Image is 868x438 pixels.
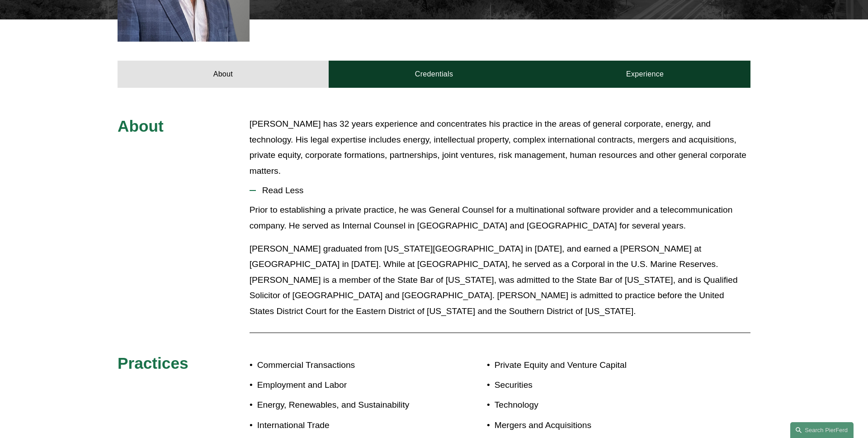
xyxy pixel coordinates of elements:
[257,357,434,373] p: Commercial Transactions
[118,354,189,372] span: Practices
[495,397,698,413] p: Technology
[250,202,750,233] p: Prior to establishing a private practice, he was General Counsel for a multinational software pro...
[790,422,854,438] a: Search this site
[250,202,750,326] div: Read Less
[250,179,750,202] button: Read Less
[250,241,750,319] p: [PERSON_NAME] graduated from [US_STATE][GEOGRAPHIC_DATA] in [DATE], and earned a [PERSON_NAME] at...
[257,418,434,433] p: International Trade
[118,61,329,88] a: About
[495,357,698,373] p: Private Equity and Venture Capital
[329,61,540,88] a: Credentials
[257,377,434,393] p: Employment and Labor
[256,186,750,195] span: Read Less
[257,397,434,413] p: Energy, Renewables, and Sustainability
[539,61,750,88] a: Experience
[495,377,698,393] p: Securities
[495,418,698,433] p: Mergers and Acquisitions
[250,116,750,179] p: [PERSON_NAME] has 32 years experience and concentrates his practice in the areas of general corpo...
[118,117,164,135] span: About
